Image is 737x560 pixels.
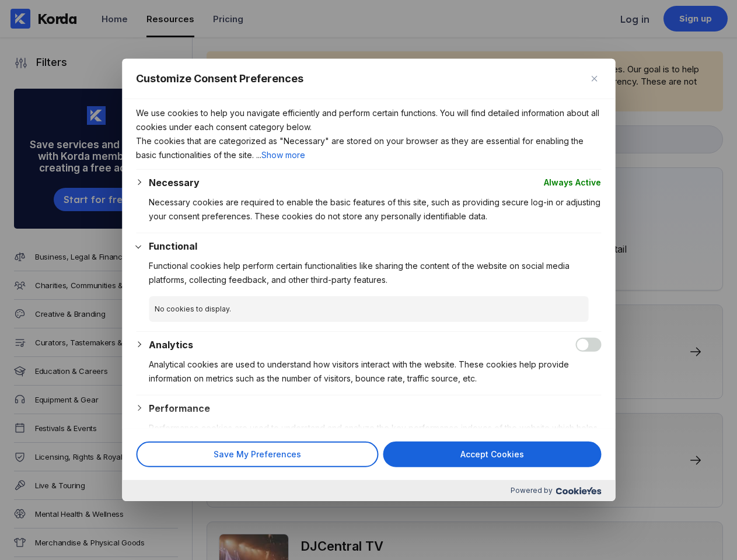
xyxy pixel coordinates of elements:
[149,401,210,415] button: Performance
[383,442,601,467] button: Accept Cookies
[575,338,601,352] input: Enable Analytics
[149,195,601,223] p: Necessary cookies are required to enable the basic features of this site, such as providing secur...
[136,442,378,467] button: Save My Preferences
[136,106,601,134] p: We use cookies to help you navigate efficiently and perform certain functions. You will find deta...
[122,59,615,501] div: Customize Consent Preferences
[544,176,601,190] span: Always Active
[136,134,601,162] p: The cookies that are categorized as "Necessary" are stored on your browser as they are essential ...
[149,358,601,386] p: Analytical cookies are used to understand how visitors interact with the website. These cookies h...
[136,72,303,86] span: Customize Consent Preferences
[149,338,193,352] button: Analytics
[122,480,615,501] div: Powered by
[149,296,588,322] p: No cookies to display.
[591,76,597,82] img: Close
[587,72,601,86] button: Close
[149,259,601,287] p: Functional cookies help perform certain functionalities like sharing the content of the website o...
[261,148,305,162] button: Show more
[149,176,200,190] button: Necessary
[149,239,197,253] button: Functional
[556,487,601,495] img: Cookieyes logo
